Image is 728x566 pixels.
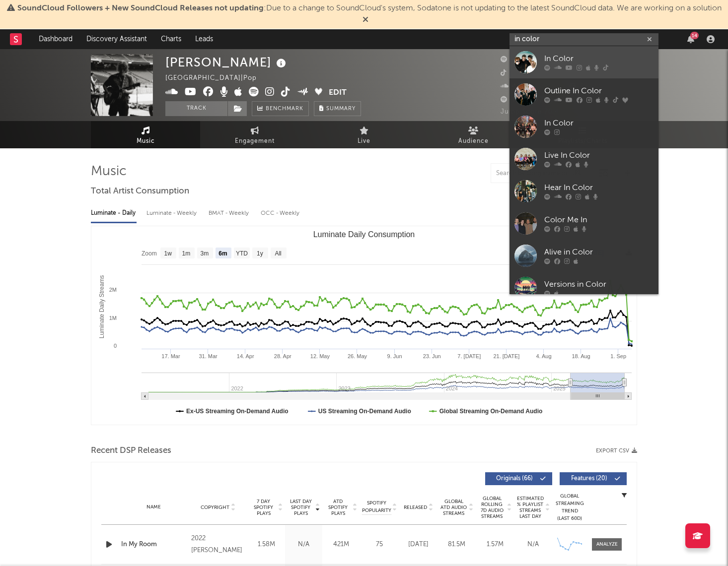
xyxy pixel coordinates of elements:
text: 17. Mar [161,353,180,359]
span: Recent DSP Releases [91,445,171,457]
div: [DATE] [402,540,435,550]
span: SoundCloud Followers + New SoundCloud Releases not updating [17,4,264,12]
div: Live In Color [544,150,654,162]
div: BMAT - Weekly [209,205,251,222]
text: 1. Sep [610,353,626,359]
span: Estimated % Playlist Streams Last Day [516,496,544,519]
div: Luminate - Daily [91,205,137,222]
text: 31. Mar [199,353,218,359]
span: 9,715,777 Monthly Listeners [501,97,604,103]
span: Music [137,135,155,147]
span: Engagement [235,135,275,147]
text: 14. Apr [237,353,254,359]
div: 75 [362,540,397,550]
a: In My Room [121,540,186,550]
text: 21. [DATE] [493,353,519,359]
text: Luminate Daily Streams [98,275,105,338]
div: 2022 [PERSON_NAME] [191,533,245,557]
div: Versions in Color [544,279,654,291]
div: 1.57M [478,540,511,550]
text: 1y [257,250,263,257]
div: 1.58M [250,540,283,550]
text: 2M [109,287,117,293]
span: 555,944 [501,57,539,63]
a: Live In Color [510,143,658,175]
span: Benchmark [266,103,303,115]
a: Color Me In [510,207,658,240]
a: Hear In Color [510,175,658,207]
button: Summary [314,101,361,116]
span: Summary [326,106,356,112]
div: OCC - Weekly [261,205,300,222]
input: Search by song name or URL [491,170,596,178]
div: Outline In Color [544,85,654,97]
span: Jump Score: 70.4 [501,109,559,115]
a: Outline In Color [510,78,658,111]
text: 1w [164,250,172,257]
text: Luminate Daily Consumption [313,230,415,239]
button: Originals(66) [485,472,552,485]
a: Engagement [200,121,309,148]
button: Export CSV [596,448,637,454]
span: 131,700 [501,70,538,76]
div: Luminate - Weekly [146,205,199,222]
div: Global Streaming Trend (Last 60D) [555,493,584,522]
a: Music [91,121,200,148]
span: 4,739 [501,83,531,90]
div: 81.5M [440,540,473,550]
div: In Color [544,53,654,65]
div: 14 [690,32,699,39]
div: N/A [516,540,550,550]
div: Alive in Color [544,247,654,258]
button: 14 [687,35,694,43]
text: YTD [236,250,248,257]
text: 0 [114,343,117,349]
text: All [275,250,281,257]
div: Hear In Color [544,182,654,194]
a: Versions in Color [510,272,658,304]
text: 9. Jun [387,353,402,359]
button: Edit [329,87,347,99]
div: In Color [544,118,654,129]
text: Global Streaming On-Demand Audio [439,408,543,415]
span: Global ATD Audio Streams [440,499,467,516]
text: 18. Aug [572,353,590,359]
span: Features ( 20 ) [566,476,612,482]
text: Ex-US Streaming On-Demand Audio [186,408,289,415]
a: In Color [510,46,658,78]
span: Copyright [201,504,229,510]
text: 1M [109,315,117,321]
text: 3m [201,250,209,257]
a: Alive in Color [510,240,658,272]
text: 1m [182,250,191,257]
text: 7. [DATE] [457,353,481,359]
text: US Streaming On-Demand Audio [318,408,411,415]
button: Features(20) [560,472,627,485]
text: 12. May [310,353,330,359]
a: Audience [419,121,528,148]
span: Dismiss [363,16,368,24]
a: Dashboard [32,29,79,49]
a: In Color [510,111,658,143]
span: ATD Spotify Plays [325,499,351,516]
span: : Due to a change to SoundCloud's system, Sodatone is not updating to the latest SoundCloud data.... [17,4,722,12]
span: 7 Day Spotify Plays [250,499,277,516]
span: Global Rolling 7D Audio Streams [478,496,506,519]
text: 26. May [348,353,367,359]
span: Last Day Spotify Plays [288,499,314,516]
input: Search for artists [510,33,658,46]
span: Audience [458,135,489,147]
a: Live [309,121,419,148]
span: Released [404,504,427,510]
div: [PERSON_NAME] [165,54,289,70]
span: Total Artist Consumption [91,186,189,197]
text: 4. Aug [536,353,551,359]
a: Benchmark [252,101,309,116]
text: 28. Apr [274,353,291,359]
text: Zoom [142,250,157,257]
span: Spotify Popularity [362,500,391,514]
button: Track [165,101,227,116]
div: Name [121,503,186,511]
span: Originals ( 66 ) [492,476,537,482]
